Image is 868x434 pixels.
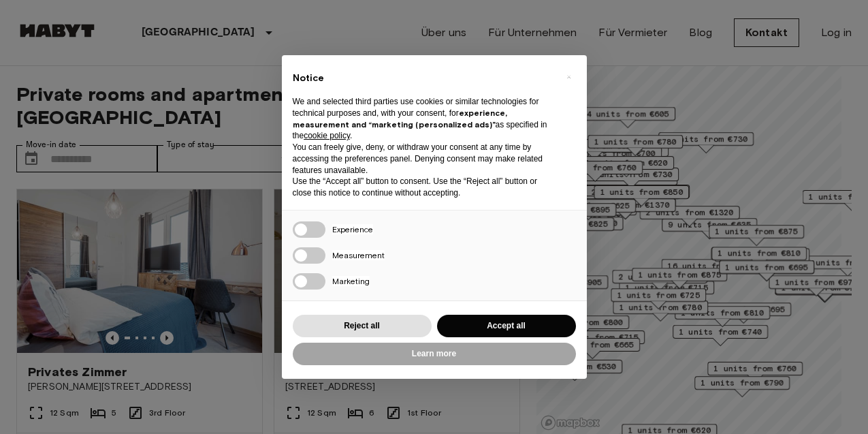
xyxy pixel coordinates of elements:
strong: experience, measurement and “marketing (personalized ads)” [293,108,507,129]
span: × [566,69,571,85]
p: Use the “Accept all” button to consent. Use the “Reject all” button or close this notice to conti... [293,176,554,199]
h2: Notice [293,72,554,85]
button: Close this notice [558,66,580,88]
button: Reject all [293,315,432,337]
button: Accept all [437,315,576,337]
button: Learn more [293,343,576,365]
p: You can freely give, deny, or withdraw your consent at any time by accessing the preferences pane... [293,142,554,176]
a: cookie policy [304,131,350,140]
span: Marketing [332,276,370,286]
p: We and selected third parties use cookies or similar technologies for technical purposes and, wit... [293,96,554,142]
span: Measurement [332,250,385,260]
span: Experience [332,224,373,234]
